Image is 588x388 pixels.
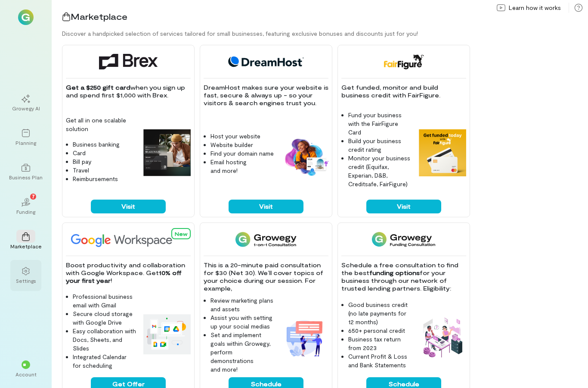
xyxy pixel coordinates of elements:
[341,261,466,292] p: Schedule a free consultation to find the best for your business through our network of trusted le...
[66,84,130,91] strong: Get a $250 gift card
[341,84,466,99] p: Get funded, monitor and build business credit with FairFigure.
[281,314,328,362] img: 1-on-1 Consultation feature
[12,105,40,112] div: Growegy AI
[71,11,127,22] span: Marketplace
[383,54,424,69] img: FairFigure
[210,149,274,158] li: Find your domain name
[73,157,136,166] li: Bill pay
[73,175,136,183] li: Reimbursements
[509,3,561,12] span: Learn how it works
[10,122,41,153] a: Planning
[210,158,274,175] li: Email hosting and more!
[10,243,42,250] div: Marketplace
[235,232,296,247] img: 1-on-1 Consultation
[210,132,274,141] li: Host your website
[229,200,303,213] button: Visit
[348,352,412,369] li: Current Profit & Loss and Bank Statements
[204,261,328,292] p: This is a 20-minute paid consultation for $30 (Net 30). We’ll cover topics of your choice during ...
[66,232,192,247] img: Google Workspace
[10,88,41,119] a: Growegy AI
[66,269,183,284] strong: 10% off your first year
[348,335,412,352] li: Business tax return from 2023
[73,140,136,149] li: Business banking
[15,371,37,378] div: Account
[210,313,274,331] li: Assist you with setting up your social medias
[348,154,412,188] li: Monitor your business credit (Equifax, Experian, D&B, Creditsafe, FairFigure)
[348,137,412,154] li: Build your business credit rating
[210,296,274,313] li: Review marketing plans and assets
[204,84,328,107] p: DreamHost makes sure your website is fast, secure & always up - so your visitors & search engines...
[210,331,274,374] li: Set and implement goals within Growegy, perform demonstrations and more!
[16,208,35,215] div: Funding
[143,314,191,354] img: Google Workspace feature
[73,149,136,157] li: Card
[66,261,191,285] p: Boost productivity and collaboration with Google Workspace. Get !
[62,29,588,38] div: Discover a handpicked selection of services tailored for small businesses, featuring exclusive bo...
[348,326,412,335] li: 650+ personal credit
[91,200,166,213] button: Visit
[73,292,136,310] li: Professional business email with Gmail
[73,310,136,327] li: Secure cloud storage with Google Drive
[10,225,41,257] a: Marketplace
[73,353,136,370] li: Integrated Calendar for scheduling
[10,156,41,188] a: Business Plan
[210,141,274,149] li: Website builder
[15,139,36,146] div: Planning
[369,269,420,276] strong: funding options
[366,200,441,213] button: Visit
[372,232,435,247] img: Funding Consultation
[143,129,191,177] img: Brex feature
[225,54,307,69] img: DreamHost
[419,129,466,177] img: FairFigure feature
[175,231,187,237] span: New
[73,327,136,353] li: Easy collaboration with Docs, Sheets, and Slides
[66,116,136,133] p: Get all in one scalable solution
[9,174,43,181] div: Business Plan
[10,260,41,291] a: Settings
[73,166,136,175] li: Travel
[419,314,466,362] img: Funding Consultation feature
[348,111,412,137] li: Fund your business with the FairFigure Card
[32,192,35,200] span: 7
[348,300,412,326] li: Good business credit (no late payments for 12 months)
[99,54,158,69] img: Brex
[66,84,191,99] p: when you sign up and spend first $1,000 with Brex.
[281,137,328,177] img: DreamHost feature
[10,191,41,222] a: Funding
[16,277,36,284] div: Settings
